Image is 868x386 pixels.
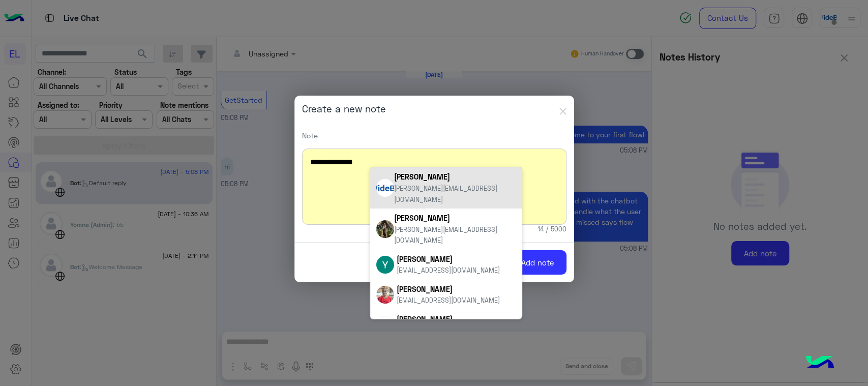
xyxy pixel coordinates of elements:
small: [EMAIL_ADDRESS][DOMAIN_NAME] [397,296,500,304]
button: Add note [508,250,566,275]
img: close [559,108,566,115]
small: 14 / 5000 [537,225,566,234]
img: Aya [376,179,394,197]
p: [PERSON_NAME] [397,254,514,264]
img: Mohamed [376,316,394,334]
p: [PERSON_NAME] [394,213,511,223]
p: Note [302,130,566,141]
img: Mohamed [376,286,394,304]
small: [PERSON_NAME][EMAIL_ADDRESS][DOMAIN_NAME] [394,185,497,203]
small: [PERSON_NAME][EMAIL_ADDRESS][DOMAIN_NAME] [394,226,497,245]
img: hulul-logo.png [802,345,837,381]
p: [PERSON_NAME] [394,171,511,182]
small: [EMAIL_ADDRESS][DOMAIN_NAME] [397,266,500,274]
p: [PERSON_NAME] [397,284,514,294]
h5: Create a new note [302,103,386,115]
img: Yomna [376,256,394,274]
img: Nadeen [376,220,394,238]
p: [PERSON_NAME] [397,314,514,324]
